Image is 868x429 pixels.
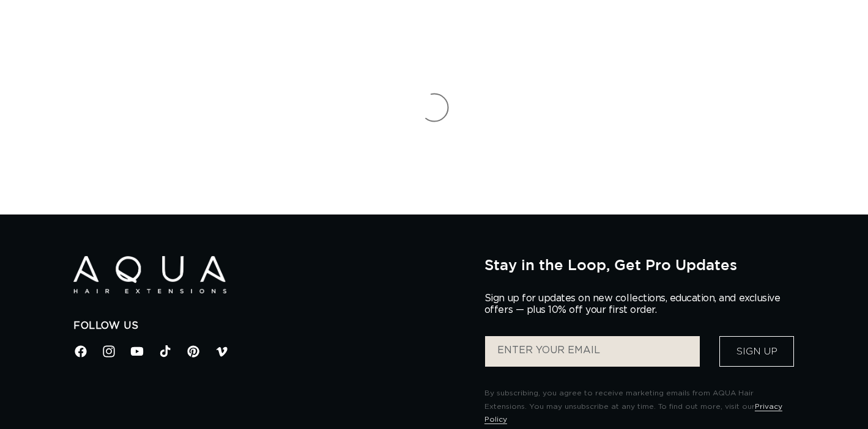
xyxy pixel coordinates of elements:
p: Sign up for updates on new collections, education, and exclusive offers — plus 10% off your first... [484,293,790,316]
h2: Follow Us [73,320,466,332]
input: ENTER YOUR EMAIL [485,336,700,367]
p: By subscribing, you agree to receive marketing emails from AQUA Hair Extensions. You may unsubscr... [484,387,795,427]
button: Sign Up [719,336,794,367]
img: Aqua Hair Extensions [73,256,226,293]
h2: Stay in the Loop, Get Pro Updates [484,256,795,273]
